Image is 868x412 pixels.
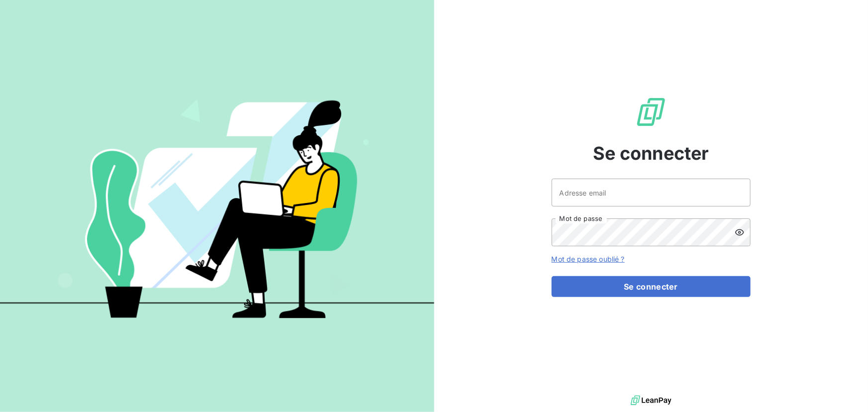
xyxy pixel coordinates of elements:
[552,179,751,206] input: placeholder
[552,276,751,297] button: Se connecter
[552,255,625,263] a: Mot de passe oublié ?
[593,140,709,167] span: Se connecter
[635,96,667,128] img: Logo LeanPay
[631,393,672,408] img: logo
